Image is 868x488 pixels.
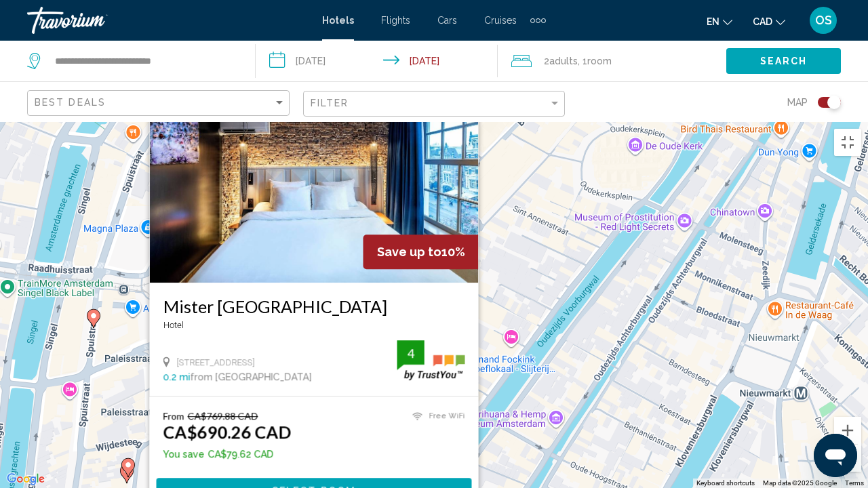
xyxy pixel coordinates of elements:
[163,449,205,460] span: You save
[587,56,612,66] span: Room
[191,372,312,383] span: from [GEOGRAPHIC_DATA]
[188,411,258,422] del: CA$769.88 CAD
[763,479,837,487] span: Map data ©2025 Google
[787,93,808,112] span: Map
[753,16,772,27] span: CAD
[163,296,465,317] a: Mister [GEOGRAPHIC_DATA]
[3,470,48,488] img: Google
[707,12,732,31] button: Change language
[484,15,517,26] a: Cruises
[760,56,808,67] span: Search
[177,357,255,367] span: [STREET_ADDRESS]
[726,48,841,73] button: Search
[578,52,612,70] span: , 1
[406,411,465,422] li: Free WiFi
[397,345,425,361] div: 4
[549,56,578,66] span: Adults
[163,320,184,330] span: Hotel
[35,97,106,108] span: Best Deals
[707,16,719,27] span: en
[256,41,498,81] button: Check-in date: Sep 6, 2025 Check-out date: Sep 8, 2025
[163,411,184,422] span: From
[815,14,832,27] span: OS
[163,320,465,330] div: null star Hotel
[3,470,48,488] a: Open this area in Google Maps (opens a new window)
[696,479,755,488] button: Keyboard shortcuts
[163,422,292,443] ins: CA$690.26 CAD
[163,372,191,383] span: 0.2 mi
[311,98,349,108] span: Filter
[544,52,578,70] span: 2
[753,12,785,31] button: Change currency
[363,235,479,269] div: 10%
[322,15,354,26] a: Hotels
[381,15,410,26] a: Flights
[437,15,457,26] a: Cars
[530,9,546,31] button: Extra navigation items
[808,96,841,108] button: Toggle map
[163,449,292,460] p: CA$79.62 CAD
[27,7,309,34] a: Travorium
[35,98,285,109] mat-select: Sort by
[845,479,864,487] a: Terms
[806,6,841,35] button: User Menu
[150,66,479,283] img: Hotel image
[397,340,465,380] img: trustyou-badge.svg
[834,417,861,444] button: Zoom in
[814,434,857,477] iframe: Button to launch messaging window
[498,41,726,81] button: Travelers: 2 adults, 0 children
[303,90,566,118] button: Filter
[377,245,441,259] span: Save up to
[834,129,861,156] button: Toggle fullscreen view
